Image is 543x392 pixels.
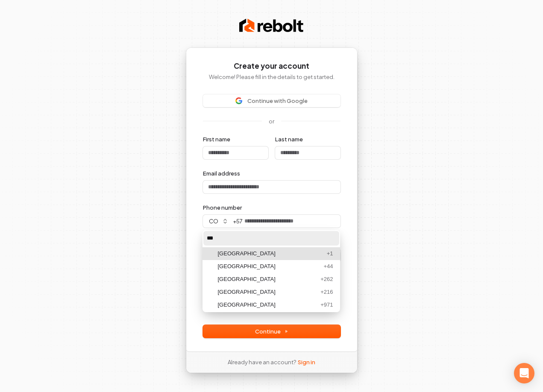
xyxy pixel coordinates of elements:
p: + 44 [323,263,333,270]
span: Already have an account? [228,358,296,366]
p: Welcome! Please fill in the details to get started. [203,73,340,81]
p: or [269,117,274,125]
p: + 216 [320,288,333,296]
a: Sign in [298,358,315,366]
div: [GEOGRAPHIC_DATA] [218,288,317,296]
img: Rebolt Logo [239,17,303,34]
label: Email address [203,170,240,177]
p: + 1 [327,250,333,257]
span: Continue with Google [247,97,308,105]
p: + 971 [320,301,333,309]
label: First name [203,135,230,143]
label: Phone number [203,204,242,211]
label: Last name [275,135,303,143]
h1: Create your account [203,61,340,71]
div: Open Intercom Messenger [514,363,534,383]
div: [GEOGRAPHIC_DATA] [218,250,323,257]
div: [GEOGRAPHIC_DATA] [218,275,317,283]
p: + 262 [320,275,333,283]
div: [GEOGRAPHIC_DATA] [218,263,320,270]
div: [GEOGRAPHIC_DATA] [218,301,317,309]
img: Sign in with Google [235,97,242,104]
span: Continue [255,328,288,335]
